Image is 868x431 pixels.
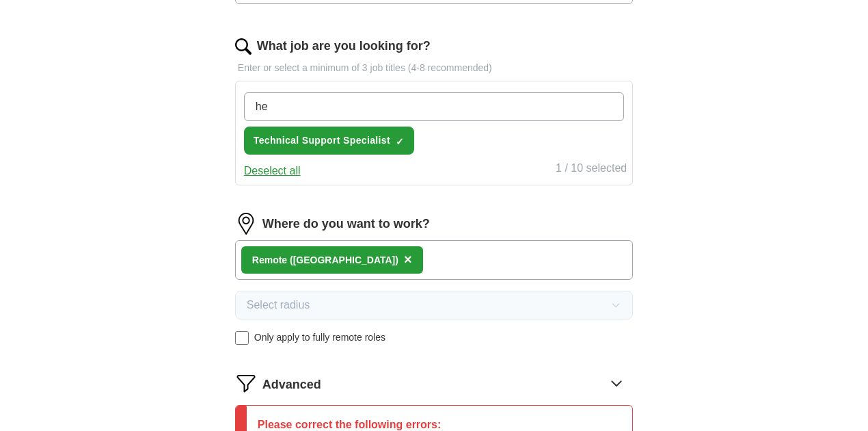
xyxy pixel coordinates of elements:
p: Enter or select a minimum of 3 job titles (4-8 recommended) [235,61,633,75]
span: Only apply to fully remote roles [254,330,385,345]
button: Technical Support Specialist✓ [244,127,414,155]
label: What job are you looking for? [257,37,431,55]
div: 1 / 10 selected [556,160,627,179]
img: search.png [235,38,252,55]
label: Where do you want to work? [262,215,430,233]
div: Remote ([GEOGRAPHIC_DATA]) [252,253,398,267]
span: × [404,252,412,267]
button: × [404,250,412,270]
input: Only apply to fully remote roles [235,331,249,345]
span: Select radius [247,297,310,313]
img: filter [235,372,257,394]
span: Advanced [262,376,321,394]
input: Type a job title and press enter [244,92,624,121]
button: Select radius [235,291,633,319]
img: location.png [235,213,257,235]
span: Technical Support Specialist [254,133,390,148]
span: ✓ [396,136,404,147]
button: Deselect all [244,163,301,179]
